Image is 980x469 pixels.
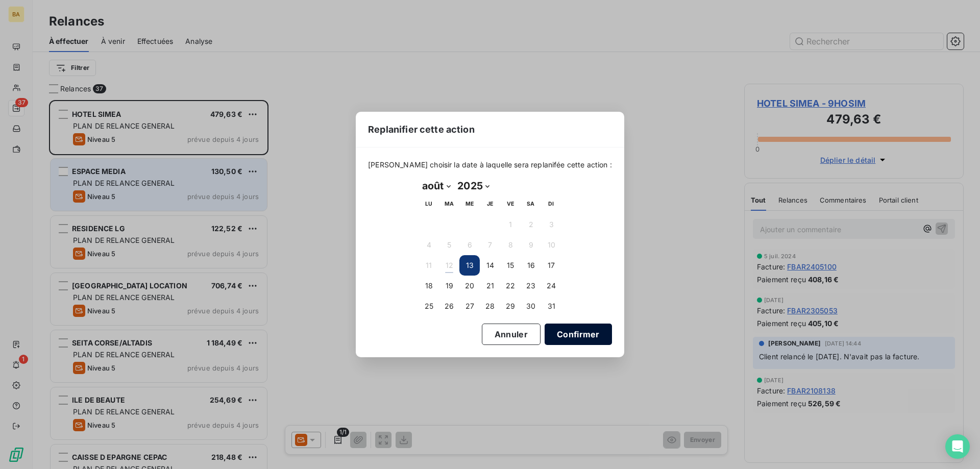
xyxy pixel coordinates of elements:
button: 21 [480,276,500,296]
button: 20 [459,276,480,296]
button: 31 [541,296,561,316]
button: 29 [500,296,521,316]
button: 3 [541,214,561,235]
button: 17 [541,255,561,276]
button: 9 [521,235,541,255]
button: 15 [500,255,521,276]
button: Annuler [482,324,541,345]
button: 26 [439,296,459,316]
button: 12 [439,255,459,276]
button: 13 [459,255,480,276]
span: Replanifier cette action [368,122,475,136]
th: jeudi [480,194,500,214]
button: 16 [521,255,541,276]
button: 8 [500,235,521,255]
button: 27 [459,296,480,316]
th: mardi [439,194,459,214]
th: dimanche [541,194,561,214]
button: 25 [419,296,439,316]
button: 24 [541,276,561,296]
button: 5 [439,235,459,255]
button: 11 [419,255,439,276]
div: Open Intercom Messenger [945,434,970,459]
button: 10 [541,235,561,255]
th: samedi [521,194,541,214]
th: vendredi [500,194,521,214]
button: 19 [439,276,459,296]
button: 14 [480,255,500,276]
button: 22 [500,276,521,296]
button: 2 [521,214,541,235]
button: Confirmer [545,324,612,345]
button: 28 [480,296,500,316]
button: 1 [500,214,521,235]
th: mercredi [459,194,480,214]
button: 7 [480,235,500,255]
button: 4 [419,235,439,255]
button: 30 [521,296,541,316]
button: 18 [419,276,439,296]
button: 6 [459,235,480,255]
button: 23 [521,276,541,296]
th: lundi [419,194,439,214]
span: [PERSON_NAME] choisir la date à laquelle sera replanifée cette action : [368,160,612,170]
